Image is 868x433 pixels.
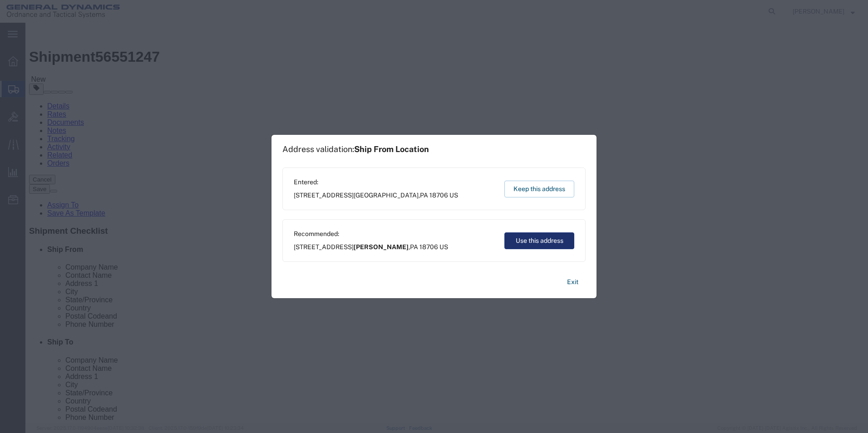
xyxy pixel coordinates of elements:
[420,192,428,199] span: PA
[504,181,574,197] button: Keep this address
[282,144,429,154] h1: Address validation:
[419,243,438,251] span: 18706
[560,274,586,290] button: Exit
[354,144,429,154] span: Ship From Location
[449,192,458,199] span: US
[294,191,458,200] span: [STREET_ADDRESS] ,
[354,243,409,251] span: [PERSON_NAME]
[504,232,574,249] button: Use this address
[410,243,418,251] span: PA
[294,242,448,252] span: [STREET_ADDRESS] ,
[294,177,458,187] span: Entered:
[429,192,448,199] span: 18706
[439,243,448,251] span: US
[294,229,448,239] span: Recommended:
[354,192,419,199] span: [GEOGRAPHIC_DATA]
